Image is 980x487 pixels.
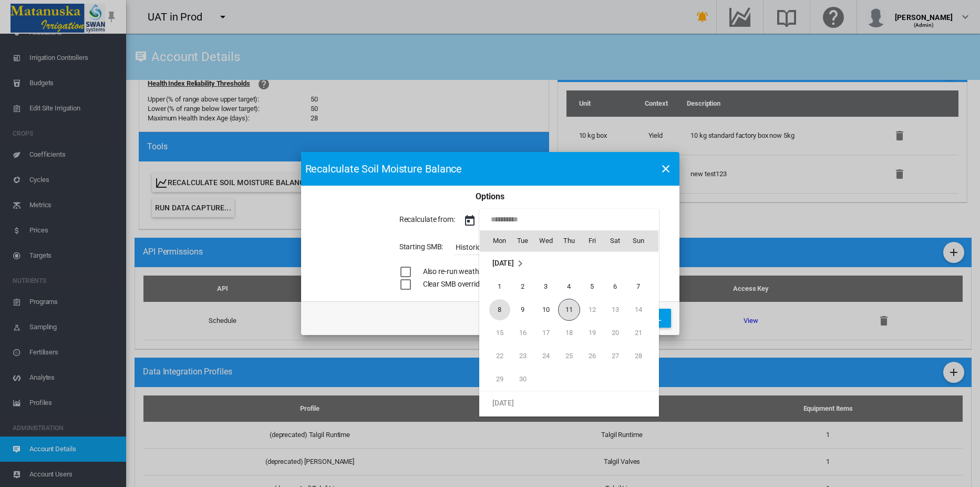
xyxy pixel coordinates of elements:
[534,344,558,368] td: Wednesday September 24 2025
[558,321,581,344] td: Thursday September 18 2025
[604,321,627,344] td: Saturday September 20 2025
[604,298,627,321] td: Saturday September 13 2025
[511,298,534,321] td: Tuesday September 9 2025
[512,276,533,297] span: 2
[535,299,556,320] span: 10
[480,344,658,368] tr: Week 4
[627,344,658,368] td: Sunday September 28 2025
[480,252,658,276] tr: Week undefined
[492,399,514,407] span: [DATE]
[480,275,511,298] td: Monday September 1 2025
[558,299,580,321] span: 11
[480,391,658,415] tr: Week undefined
[492,259,514,267] span: [DATE]
[480,298,658,321] tr: Week 2
[627,321,658,344] td: Sunday September 21 2025
[480,230,511,251] th: Mon
[480,321,658,344] tr: Week 3
[480,344,511,368] td: Monday September 22 2025
[480,368,511,391] td: Monday September 29 2025
[511,275,534,298] td: Tuesday September 2 2025
[582,276,603,297] span: 5
[489,299,510,320] span: 8
[605,276,626,297] span: 6
[558,344,581,368] td: Thursday September 25 2025
[511,368,534,391] td: Tuesday September 30 2025
[581,344,604,368] td: Friday September 26 2025
[581,275,604,298] td: Friday September 5 2025
[535,276,556,297] span: 3
[511,344,534,368] td: Tuesday September 23 2025
[480,321,511,344] td: Monday September 15 2025
[534,298,558,321] td: Wednesday September 10 2025
[604,275,627,298] td: Saturday September 6 2025
[604,230,627,251] th: Sat
[628,276,649,297] span: 7
[480,298,511,321] td: Monday September 8 2025
[627,275,658,298] td: Sunday September 7 2025
[558,275,581,298] td: Thursday September 4 2025
[480,368,658,391] tr: Week 5
[512,299,533,320] span: 9
[480,252,658,276] td: September 2025
[581,298,604,321] td: Friday September 12 2025
[534,230,558,251] th: Wed
[534,275,558,298] td: Wednesday September 3 2025
[559,276,580,297] span: 4
[480,230,658,416] md-calendar: Calendar
[627,230,658,251] th: Sun
[627,298,658,321] td: Sunday September 14 2025
[581,230,604,251] th: Fri
[558,230,581,251] th: Thu
[534,321,558,344] td: Wednesday September 17 2025
[489,276,510,297] span: 1
[581,321,604,344] td: Friday September 19 2025
[511,321,534,344] td: Tuesday September 16 2025
[511,230,534,251] th: Tue
[558,298,581,321] td: Thursday September 11 2025
[604,344,627,368] td: Saturday September 27 2025
[480,275,658,298] tr: Week 1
